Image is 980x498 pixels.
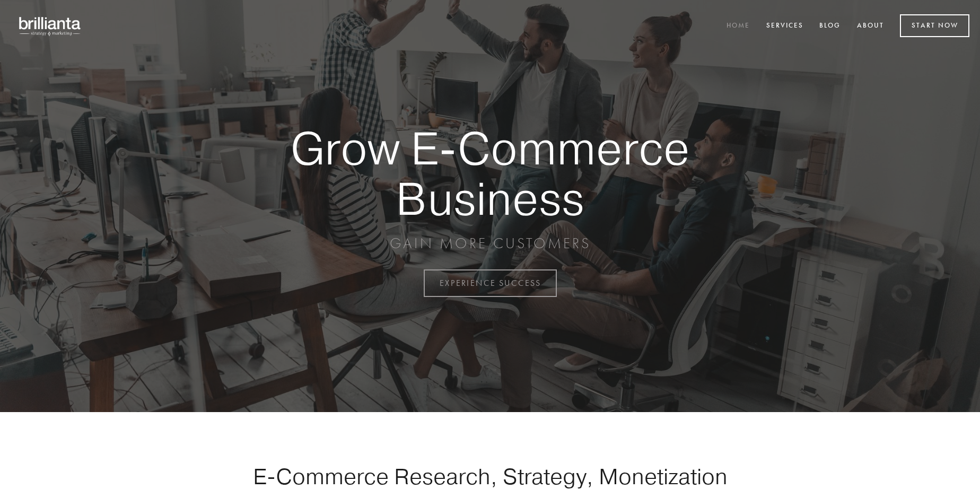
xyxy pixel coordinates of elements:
a: EXPERIENCE SUCCESS [424,269,557,297]
img: brillianta - research, strategy, marketing [11,11,90,41]
a: Blog [812,18,847,35]
p: GAIN MORE CUSTOMERS [253,234,727,253]
h1: E-Commerce Research, Strategy, Monetization [220,463,760,490]
a: Services [759,18,810,35]
a: Home [720,18,757,35]
a: Start Now [900,14,969,37]
strong: Grow E-Commerce Business [253,123,727,223]
a: About [850,18,891,35]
